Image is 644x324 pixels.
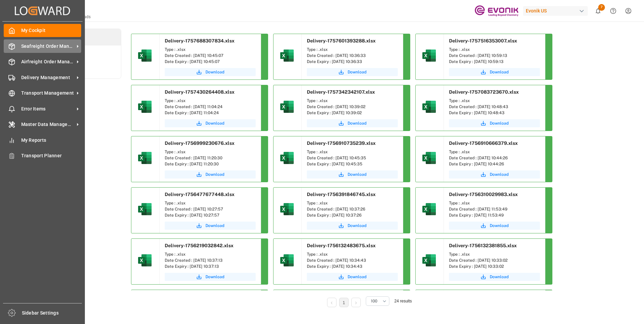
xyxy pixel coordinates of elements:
img: microsoft-excel-2019--v1.png [279,47,295,64]
img: microsoft-excel-2019--v1.png [421,47,437,64]
div: Date Expiry : [DATE] 10:37:26 [307,212,398,218]
span: Delivery-1756999230676.xlsx [165,140,234,146]
div: Type : .xlsx [307,200,398,206]
div: Date Created : [DATE] 10:59:13 [449,53,540,59]
button: Download [165,273,256,281]
div: Type : .xlsx [449,200,540,206]
div: Date Expiry : [DATE] 10:33:02 [449,263,540,269]
a: Download [307,222,398,230]
button: Download [165,222,256,230]
span: Delivery-1756391846745.xlsx [307,192,376,197]
span: Transport Management [21,90,74,97]
button: show 7 new notifications [590,3,606,19]
span: Download [348,223,366,229]
span: Download [348,171,366,177]
div: Evonik US [523,6,588,16]
div: Date Created : [DATE] 10:45:07 [165,53,256,59]
div: Date Created : [DATE] 10:39:02 [307,104,398,110]
div: Type : .xlsx [165,149,256,155]
span: Delivery-1756132483675.xlsx [307,243,376,248]
div: Date Created : [DATE] 11:20:30 [165,155,256,161]
a: 1 [343,300,345,305]
div: Date Expiry : [DATE] 10:27:57 [165,212,256,218]
div: Type : .xlsx [449,149,540,155]
button: Download [449,222,540,230]
button: Download [307,68,398,76]
span: Delivery-1756219032842.xlsx [165,243,233,248]
div: Date Created : [DATE] 10:37:26 [307,206,398,212]
div: Date Created : [DATE] 10:37:13 [165,257,256,263]
button: Download [165,119,256,127]
a: My Cockpit [4,24,81,37]
div: Date Created : [DATE] 10:33:02 [449,257,540,263]
img: microsoft-excel-2019--v1.png [421,150,437,166]
span: 100 [371,298,377,304]
button: Download [307,170,398,179]
div: Type : .xlsx [307,46,398,53]
span: Delivery Management [21,74,74,81]
a: Download [307,273,398,281]
div: Date Expiry : [DATE] 10:39:02 [307,110,398,116]
span: Delivery-1757601393288.xlsx [307,38,376,43]
div: Date Created : [DATE] 10:48:43 [449,104,540,110]
button: Evonik US [523,4,590,17]
span: 7 [598,4,605,11]
div: Type : .xlsx [165,46,256,53]
div: Type : .xlsx [449,251,540,257]
button: Download [449,68,540,76]
span: Delivery-1756910735239.xlsx [307,140,376,146]
div: Date Created : [DATE] 10:34:43 [307,257,398,263]
span: My Cockpit [21,27,82,34]
div: Date Expiry : [DATE] 10:48:43 [449,110,540,116]
img: microsoft-excel-2019--v1.png [421,201,437,217]
a: Download [449,273,540,281]
span: Delivery-1757342342107.xlsx [307,89,375,95]
img: microsoft-excel-2019--v1.png [421,99,437,115]
span: 24 results [394,299,412,303]
span: Download [490,120,509,126]
button: Download [449,119,540,127]
button: Help Center [606,3,621,19]
span: Error Items [21,105,74,112]
span: Download [490,69,509,75]
div: Type : .xlsx [165,251,256,257]
a: Download [307,119,398,127]
li: Next Page [351,298,361,307]
div: Date Expiry : [DATE] 10:44:26 [449,161,540,167]
span: My Reports [21,137,82,144]
div: Date Expiry : [DATE] 10:34:43 [307,263,398,269]
a: Download [165,170,256,179]
button: Download [165,68,256,76]
div: Type : .xlsx [165,98,256,104]
li: Previous Page [327,298,336,307]
button: Download [449,170,540,179]
a: Transport Planner [4,149,81,162]
img: microsoft-excel-2019--v1.png [279,150,295,166]
span: Delivery-1757430264408.xlsx [165,89,234,95]
img: Evonik-brand-mark-Deep-Purple-RGB.jpeg_1700498283.jpeg [475,5,518,17]
span: Delivery-1756477677448.xlsx [165,192,234,197]
div: Date Created : [DATE] 11:53:49 [449,206,540,212]
div: Date Expiry : [DATE] 10:45:35 [307,161,398,167]
div: Date Created : [DATE] 10:36:33 [307,53,398,59]
span: Download [205,120,224,126]
span: Sidebar Settings [22,310,82,317]
span: Download [490,171,509,177]
span: Transport Planner [21,152,82,159]
button: open menu [366,296,389,306]
span: Download [205,171,224,177]
img: microsoft-excel-2019--v1.png [279,252,295,268]
span: Delivery-1757083723670.xlsx [449,89,519,95]
div: Type : .xlsx [307,251,398,257]
span: Delivery-1756310029983.xlsx [449,192,518,197]
div: Type : .xlsx [307,98,398,104]
div: Date Expiry : [DATE] 10:59:13 [449,59,540,65]
span: Download [348,69,366,75]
